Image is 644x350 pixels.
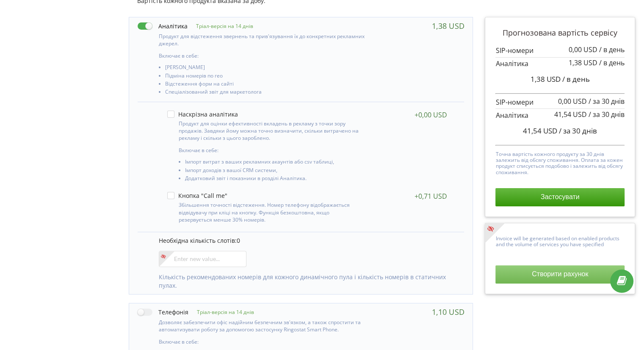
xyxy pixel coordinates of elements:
[554,110,587,119] span: 41,54 USD
[237,236,240,244] span: 0
[165,73,366,81] li: Підміна номерів по гео
[188,308,254,316] p: Тріал-версія на 14 днів
[138,22,188,31] label: Аналітика
[165,89,366,97] li: Спеціалізований звіт для маркетолога
[495,111,625,120] p: Аналітика
[159,52,366,59] p: Включає в себе:
[558,97,587,106] span: 0,00 USD
[185,175,363,183] li: Додатковий звіт і показники в розділі Аналітика.
[159,251,246,267] input: Enter new value...
[432,308,464,316] div: 1,10 USD
[167,111,238,118] label: Наскрізна аналітика
[589,110,625,119] span: / за 30 днів
[159,236,456,245] p: Необхідна кількість слотів:
[179,120,363,142] p: Продукт для оцінки ефективності вкладень в рекламу з точки зору продажів. Завдяки йому можна точн...
[179,201,363,223] p: Збільшення точності відстеження. Номер телефону відображається відвідувачу при кліці на кнопку. Ф...
[159,33,366,47] p: Продукт для відстеження звернень та прив'язування їх до конкретних рекламних джерел.
[138,308,188,317] label: Телефонія
[495,188,625,206] button: Застосувати
[599,45,625,54] span: / в день
[495,149,625,176] p: Точна вартість кожного продукту за 30 днів залежить від обсягу споживання. Оплата за кожен продук...
[165,64,366,72] li: [PERSON_NAME]
[495,265,625,283] button: Створити рахунок
[159,319,366,333] p: Дозволяє забезпечити офіс надійним безпечним зв'язком, а також спростити та автоматизувати роботу...
[495,233,625,248] p: Invoice will be generated based on enabled products and the volume of services you have specified
[495,46,625,56] p: SIP-номери
[415,192,447,200] div: +0,71 USD
[415,111,447,119] div: +0,00 USD
[599,58,625,67] span: / в день
[569,58,597,67] span: 1,38 USD
[523,126,557,136] span: 41,54 USD
[159,338,366,345] p: Включає в себе:
[569,45,597,54] span: 0,00 USD
[562,74,590,84] span: / в день
[188,22,253,30] p: Тріал-версія на 14 днів
[185,159,363,167] li: Імпорт витрат з ваших рекламних акаунтів або csv таблиці,
[495,59,625,69] p: Аналітика
[167,192,227,199] label: Кнопка "Call me"
[179,147,363,154] p: Включає в себе:
[531,74,561,84] span: 1,38 USD
[589,97,625,106] span: / за 30 днів
[495,28,625,39] p: Прогнозована вартість сервісу
[165,81,366,89] li: Відстеження форм на сайті
[495,97,625,107] p: SIP-номери
[559,126,597,136] span: / за 30 днів
[432,22,464,30] div: 1,38 USD
[185,167,363,175] li: Імпорт доходів з вашої CRM системи,
[159,273,456,290] p: Кількість рекомендованих номерів для кожного динамічного пула і кількість номерів в статичних пулах.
